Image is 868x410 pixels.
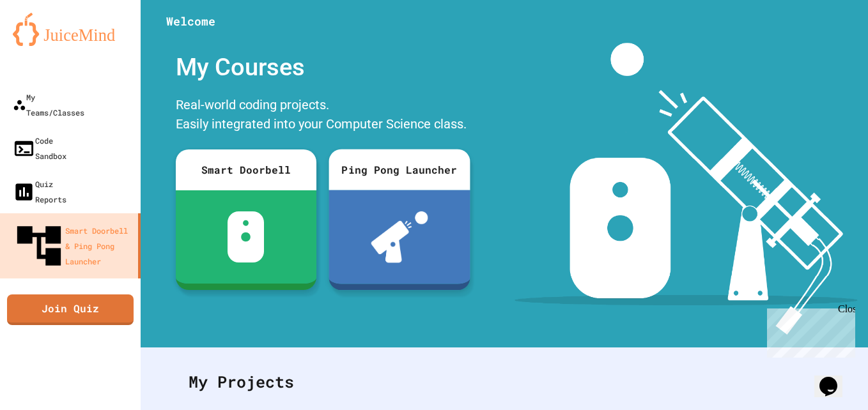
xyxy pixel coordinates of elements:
div: Chat with us now!Close [5,5,88,81]
div: Real-world coding projects. Easily integrated into your Computer Science class. [169,92,476,140]
img: sdb-white.svg [228,211,264,262]
img: ppl-with-ball.png [371,211,428,262]
div: Quiz Reports [13,176,66,207]
div: Smart Doorbell [176,149,316,190]
img: banner-image-my-projects.png [515,43,857,335]
a: Join Quiz [7,294,134,325]
div: Ping Pong Launcher [329,149,470,190]
div: Smart Doorbell & Ping Pong Launcher [13,220,133,272]
img: logo-orange.svg [13,13,128,46]
div: Code Sandbox [13,133,66,163]
iframe: chat widget [762,303,855,358]
iframe: chat widget [814,359,855,397]
div: My Courses [169,43,476,92]
div: My Projects [176,357,833,407]
div: My Teams/Classes [13,89,84,120]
